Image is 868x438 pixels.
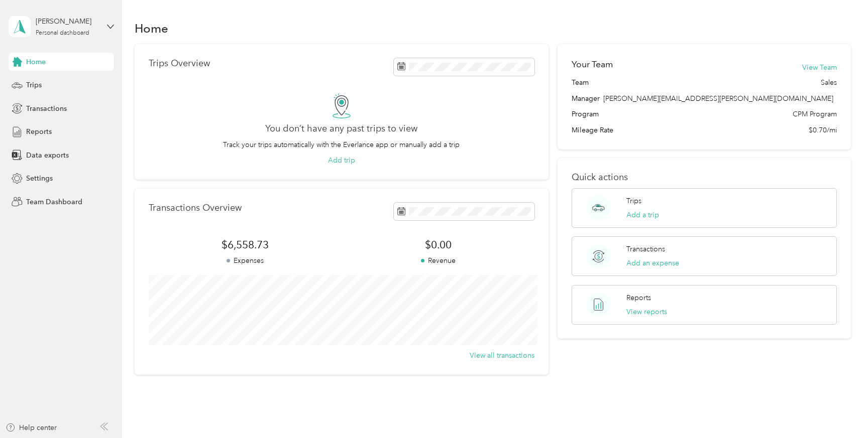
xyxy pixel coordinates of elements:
[793,109,837,119] span: CPM Program
[6,422,57,433] button: Help center
[626,244,665,254] p: Transactions
[572,93,600,104] span: Manager
[572,58,613,71] h2: Your Team
[470,350,534,361] button: View all transactions
[328,155,355,166] button: Add trip
[342,238,534,252] span: $0.00
[26,80,42,90] span: Trips
[626,210,659,220] button: Add a trip
[36,16,98,27] div: [PERSON_NAME]
[36,30,89,36] div: Personal dashboard
[802,62,837,73] button: View Team
[626,258,679,268] button: Add an expense
[626,196,641,206] p: Trips
[223,139,460,150] p: Track your trips automatically with the Everlance app or manually add a trip
[26,57,46,67] span: Home
[149,58,210,69] p: Trips Overview
[812,382,868,438] iframe: Everlance-gr Chat Button Frame
[342,255,534,266] p: Revenue
[26,197,82,207] span: Team Dashboard
[626,293,651,303] p: Reports
[809,125,837,135] span: $0.70/mi
[265,123,417,134] h2: You don’t have any past trips to view
[572,109,599,119] span: Program
[26,103,67,114] span: Transactions
[149,238,342,252] span: $6,558.73
[26,150,69,161] span: Data exports
[572,172,837,183] p: Quick actions
[135,23,168,34] h1: Home
[26,126,52,137] span: Reports
[149,255,342,266] p: Expenses
[603,94,833,103] span: [PERSON_NAME][EMAIL_ADDRESS][PERSON_NAME][DOMAIN_NAME]
[821,77,837,88] span: Sales
[572,125,613,135] span: Mileage Rate
[572,77,589,88] span: Team
[149,203,242,213] p: Transactions Overview
[26,173,53,184] span: Settings
[626,307,667,317] button: View reports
